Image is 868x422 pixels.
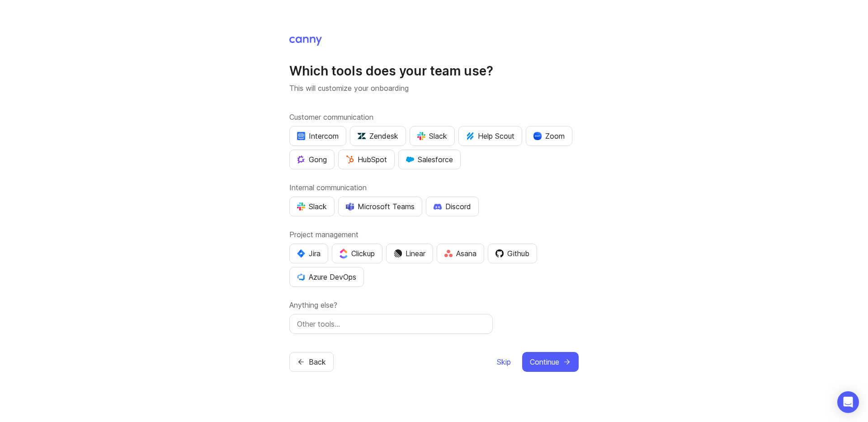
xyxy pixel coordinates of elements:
button: Clickup [332,244,382,263]
button: Zendesk [350,126,406,146]
img: +iLplPsjzba05dttzK064pds+5E5wZnCVbuGoLvBrYdmEPrXTzGo7zG60bLEREEjvOjaG9Saez5xsOEAbxBwOP6dkea84XY9O... [434,203,442,210]
img: qKnp5cUisfhcFQGr1t296B61Fm0WkUVwBZaiVE4uNRmEGBFetJMz8xGrgPHqF1mLDIG816Xx6Jz26AFmkmT0yuOpRCAR7zRpG... [297,155,305,164]
img: YKcwp4sHBXAAAAAElFTkSuQmCC [297,273,305,281]
label: Project management [289,229,579,240]
img: svg+xml;base64,PHN2ZyB4bWxucz0iaHR0cDovL3d3dy53My5vcmcvMjAwMC9zdmciIHZpZXdCb3g9IjAgMCA0MC4zNDMgND... [297,249,305,258]
img: Dm50RERGQWO2Ei1WzHVviWZlaLVriU9uRN6E+tIr91ebaDbMKKPDpFbssSuEG21dcGXkrKsuOVPwCeFJSFAIOxgiKgL2sFHRe... [394,249,402,258]
label: Customer communication [289,112,579,122]
p: This will customize your onboarding [289,83,579,94]
div: Intercom [297,131,339,141]
label: Anything else? [289,300,579,310]
img: j83v6vj1tgY2AAAAABJRU5ErkJggg== [340,249,348,258]
img: G+3M5qq2es1si5SaumCnMN47tP1CvAZneIVX5dcx+oz+ZLhv4kfP9DwAAAABJRU5ErkJggg== [346,155,354,164]
div: Slack [297,201,327,212]
button: Azure DevOps [289,267,364,287]
img: Rf5nOJ4Qh9Y9HAAAAAElFTkSuQmCC [444,250,453,258]
img: eRR1duPH6fQxdnSV9IruPjCimau6md0HxlPR81SIPROHX1VjYjAN9a41AAAAAElFTkSuQmCC [297,132,305,140]
button: Skip [496,352,511,372]
div: Github [495,248,529,259]
button: Github [488,244,537,263]
div: Open Intercom Messenger [837,391,859,413]
div: Microsoft Teams [346,201,415,212]
div: Salesforce [406,154,453,165]
img: kV1LT1TqjqNHPtRK7+FoaplE1qRq1yqhg056Z8K5Oc6xxgIuf0oNQ9LelJqbcyPisAf0C9LDpX5UIuAAAAAElFTkSuQmCC [466,132,474,140]
img: D0GypeOpROL5AAAAAElFTkSuQmCC [346,202,354,210]
div: Azure DevOps [297,272,356,282]
button: Slack [289,197,335,216]
button: Slack [410,126,455,146]
button: Continue [522,352,579,372]
label: Internal communication [289,182,579,193]
img: UniZRqrCPz6BHUWevMzgDJ1FW4xaGg2egd7Chm8uY0Al1hkDyjqDa8Lkk0kDEdqKkBok+T4wfoD0P0o6UMciQ8AAAAASUVORK... [358,132,366,140]
div: Zoom [533,131,565,141]
span: Back [309,356,326,367]
div: Linear [394,248,425,259]
button: Linear [386,244,433,263]
div: Help Scout [466,131,514,141]
button: Gong [289,150,335,169]
button: Help Scout [458,126,522,146]
button: HubSpot [338,150,395,169]
div: Zendesk [358,131,398,141]
img: Canny Home [289,37,322,46]
button: Microsoft Teams [338,197,422,216]
button: Salesforce [398,150,461,169]
img: GKxMRLiRsgdWqxrdBeWfGK5kaZ2alx1WifDSa2kSTsK6wyJURKhUuPoQRYzjholVGzT2A2owx2gHwZoyZHHCYJ8YNOAZj3DSg... [406,155,414,164]
div: Clickup [340,248,375,259]
img: xLHbn3khTPgAAAABJRU5ErkJggg== [533,132,542,140]
span: Skip [497,356,511,367]
h1: Which tools does your team use? [289,63,579,79]
img: 0D3hMmx1Qy4j6AAAAAElFTkSuQmCC [495,249,504,258]
input: Other tools… [297,319,485,329]
img: WIAAAAASUVORK5CYII= [417,132,425,140]
button: Discord [426,197,479,216]
div: Discord [434,201,471,212]
div: Jira [297,248,321,259]
button: Intercom [289,126,346,146]
div: Gong [297,154,327,165]
button: Back [289,352,334,372]
img: WIAAAAASUVORK5CYII= [297,202,305,211]
button: Jira [289,244,328,263]
div: Asana [444,248,476,259]
div: Slack [417,131,447,141]
span: Continue [530,356,559,367]
div: HubSpot [346,154,387,165]
button: Asana [437,244,484,263]
button: Zoom [526,126,572,146]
